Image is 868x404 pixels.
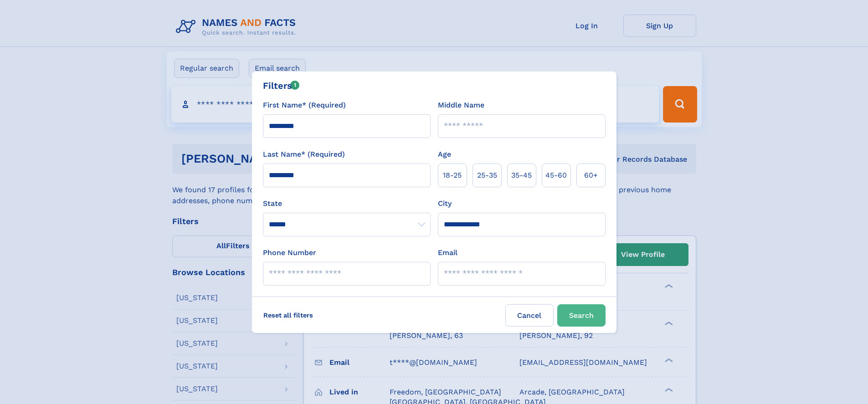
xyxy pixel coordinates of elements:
[263,198,431,209] label: State
[438,198,452,209] label: City
[263,247,316,258] label: Phone Number
[557,304,606,327] button: Search
[477,170,497,181] span: 25‑35
[438,247,457,258] label: Email
[263,149,345,160] label: Last Name* (Required)
[584,170,598,181] span: 60+
[443,170,462,181] span: 18‑25
[438,149,451,160] label: Age
[545,170,567,181] span: 45‑60
[511,170,532,181] span: 35‑45
[438,100,484,111] label: Middle Name
[505,304,554,327] label: Cancel
[263,100,346,111] label: First Name* (Required)
[257,304,319,326] label: Reset all filters
[263,79,300,92] div: Filters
